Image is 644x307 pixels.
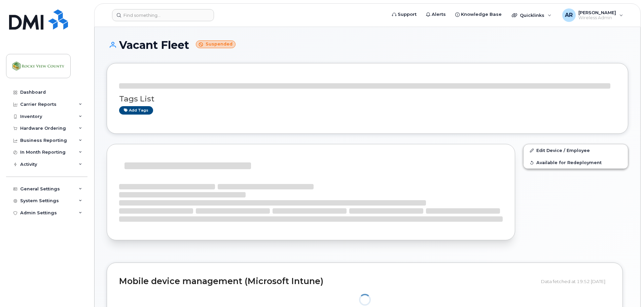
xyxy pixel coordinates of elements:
span: Available for Redeployment [536,160,602,165]
a: Add tags [119,106,153,115]
a: Edit Device / Employee [524,144,628,156]
small: Suspended [196,40,236,48]
h3: Tags List [119,95,616,103]
h1: Vacant Fleet [107,39,628,51]
button: Available for Redeployment [524,156,628,168]
h2: Mobile device management (Microsoft Intune) [119,277,536,286]
div: Data fetched at 19:52 [DATE] [541,275,610,288]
